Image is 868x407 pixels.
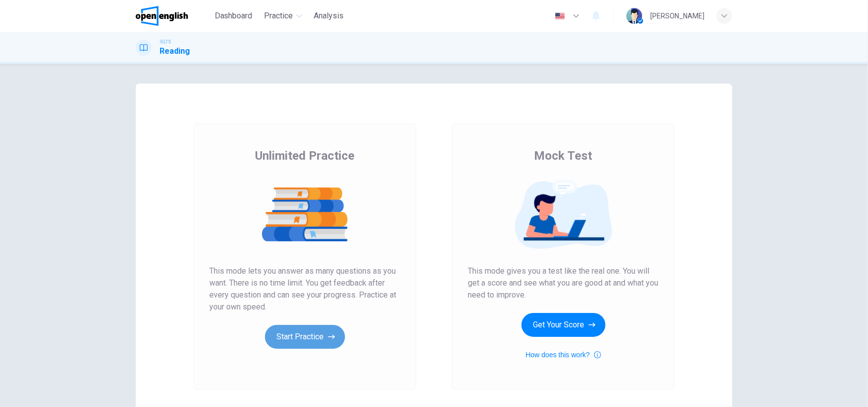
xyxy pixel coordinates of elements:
span: This mode lets you answer as many questions as you want. There is no time limit. You get feedback... [209,265,400,313]
span: Mock Test [534,148,593,164]
span: Unlimited Practice [255,148,354,164]
a: OpenEnglish logo [136,6,211,26]
img: Profile picture [626,8,642,24]
span: Dashboard [215,10,253,22]
h1: Reading [160,45,190,57]
button: Practice [260,7,306,25]
div: [PERSON_NAME] [650,10,704,22]
button: Start Practice [265,325,345,349]
span: Practice [264,10,293,22]
button: Analysis [310,7,348,25]
button: Dashboard [211,7,257,25]
button: How does this work? [525,349,601,361]
span: Analysis [314,10,344,22]
img: en [554,12,566,20]
span: This mode gives you a test like the real one. You will get a score and see what you are good at a... [468,265,659,301]
span: IELTS [160,38,171,45]
img: OpenEnglish logo [136,6,188,26]
button: Get Your Score [521,313,606,337]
